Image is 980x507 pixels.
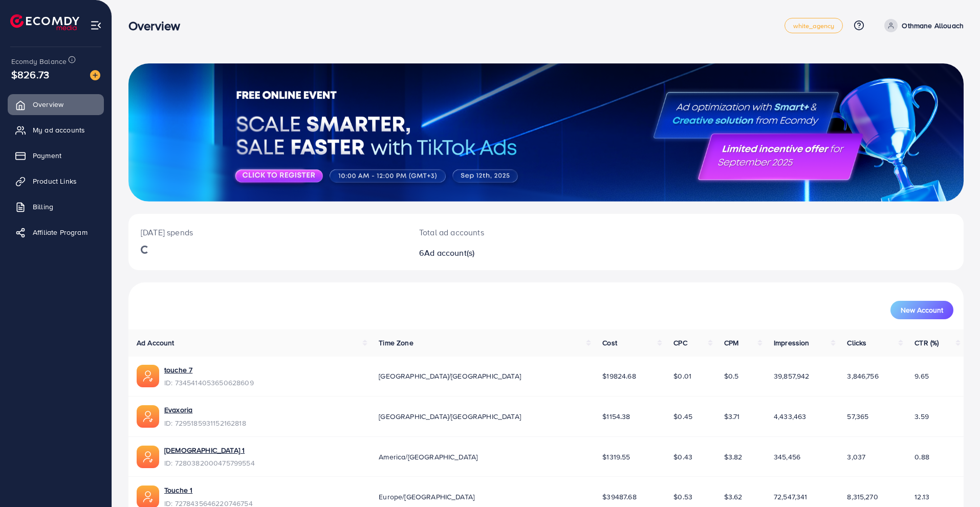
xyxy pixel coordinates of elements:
img: ic-ads-acc.e4c84228.svg [137,446,159,468]
span: 345,456 [774,452,800,462]
span: 3.59 [914,411,929,422]
img: image [90,70,100,80]
span: 12.13 [914,492,929,502]
span: $1319.55 [602,452,630,462]
span: 8,315,270 [847,492,878,502]
p: Total ad accounts [419,226,603,238]
img: logo [10,14,79,30]
span: $0.53 [673,492,692,502]
span: white_agency [793,23,835,29]
span: Impression [774,338,810,348]
a: Product Links [8,171,104,191]
span: 0.88 [914,452,929,462]
span: 4,433,463 [774,411,806,422]
span: Payment [33,150,61,161]
span: 3,037 [847,452,865,462]
span: $39487.68 [602,492,636,502]
a: Billing [8,196,104,217]
p: [DATE] spends [141,226,395,238]
a: Touche 1 [164,485,253,495]
span: $0.45 [673,411,692,422]
span: [GEOGRAPHIC_DATA]/[GEOGRAPHIC_DATA] [379,411,521,422]
span: 72,547,341 [774,492,808,502]
span: Ad Account [137,338,175,348]
span: America/[GEOGRAPHIC_DATA] [379,452,477,462]
img: menu [90,19,102,31]
span: 3,846,756 [847,371,878,381]
a: touche 7 [164,365,254,375]
span: $0.43 [673,452,692,462]
a: Payment [8,145,104,166]
h2: 6 [419,248,603,258]
span: Ad account(s) [424,247,474,258]
span: $3.71 [724,411,740,422]
span: CPM [724,338,738,348]
span: $3.82 [724,452,743,462]
img: ic-ads-acc.e4c84228.svg [137,405,159,428]
span: Overview [33,99,63,109]
span: 57,365 [847,411,868,422]
span: Billing [33,202,53,212]
a: My ad accounts [8,120,104,140]
span: Product Links [33,176,77,186]
span: Affiliate Program [33,227,88,237]
span: ID: 7345414053650628609 [164,378,254,388]
span: New Account [901,306,943,314]
h3: Overview [128,18,188,33]
span: Ecomdy Balance [11,56,67,67]
span: ID: 7295185931152162818 [164,418,246,428]
iframe: Chat [937,461,972,499]
a: Overview [8,94,104,115]
span: 9.65 [914,371,929,381]
a: [DEMOGRAPHIC_DATA] 1 [164,445,255,455]
span: CPC [673,338,687,348]
span: $1154.38 [602,411,630,422]
span: Clicks [847,338,866,348]
span: $0.5 [724,371,739,381]
p: Othmane Allouach [902,19,964,32]
span: Cost [602,338,617,348]
span: $3.62 [724,492,743,502]
span: $0.01 [673,371,691,381]
a: Affiliate Program [8,222,104,243]
span: CTR (%) [914,338,939,348]
a: white_agency [785,18,843,33]
span: $826.73 [11,67,49,82]
span: 39,857,942 [774,371,810,381]
span: Europe/[GEOGRAPHIC_DATA] [379,492,474,502]
span: Time Zone [379,338,413,348]
span: ID: 7280382000475799554 [164,458,255,468]
button: New Account [890,301,953,319]
span: $19824.68 [602,371,636,381]
span: [GEOGRAPHIC_DATA]/[GEOGRAPHIC_DATA] [379,371,521,381]
span: My ad accounts [33,125,85,135]
a: Evaxoria [164,405,246,415]
a: Othmane Allouach [880,19,964,32]
img: ic-ads-acc.e4c84228.svg [137,365,159,387]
